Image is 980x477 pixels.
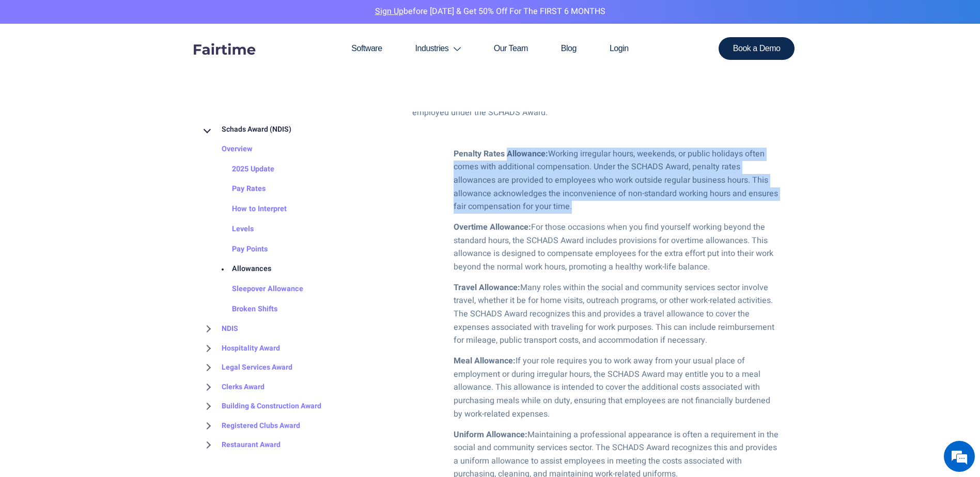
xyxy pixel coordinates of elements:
textarea: Type your message and hit 'Enter' [5,282,197,318]
a: Allowances [211,259,271,279]
a: . [570,200,572,213]
a: Building & Construction Award [201,396,321,416]
div: BROWSE TOPICS [201,98,397,454]
a: NDIS [201,319,238,339]
strong: Meal Allowance: [454,355,516,367]
strong: Overtime Allowance: [454,221,531,233]
a: Registered Clubs Award [201,416,300,435]
a: Sleepover Allowance [211,279,303,299]
a: Schads Award (NDIS) [201,120,291,139]
a: Levels [211,219,254,239]
a: Our Team [477,24,545,73]
a: Software [335,24,398,73]
a: 2025 Update [211,159,274,179]
a: How to Interpret [211,199,287,219]
span: Book a Demo [733,44,781,53]
li: If your role requires you to work away from your usual place of employment or during irregular ho... [454,355,780,421]
li: Many roles within the social and community services sector involve travel, whether it be for home... [454,281,780,347]
a: Restaurant Award [201,435,281,455]
a: Login [593,24,645,73]
li: Working irregular hours, weekends, or public holidays often comes with additional compensation. U... [454,148,780,214]
div: Chat with us now [54,58,174,71]
a: Broken Shifts [211,299,277,319]
a: Clerks Award [201,377,265,396]
a: Book a Demo [719,37,795,60]
a: Overview [201,139,253,160]
a: Pay Points [211,239,268,259]
nav: BROWSE TOPICS [201,120,397,454]
strong: Travel Allowance: [454,281,520,294]
a: Hospitality Award [201,338,280,358]
strong: Penalty Rates Allowance: [454,148,548,160]
a: Industries [399,24,477,73]
a: Legal Services Award [201,358,292,377]
span: We're online! [60,130,143,234]
strong: Uniform Allowance: [454,428,527,441]
a: Blog [545,24,593,73]
p: before [DATE] & Get 50% Off for the FIRST 6 MONTHS [8,5,972,19]
div: Minimize live chat window [169,5,194,30]
li: For those occasions when you find yourself working beyond the standard hours, the SCHADS Award in... [454,221,780,274]
a: Sign Up [375,5,403,18]
a: Pay Rates [211,179,266,199]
